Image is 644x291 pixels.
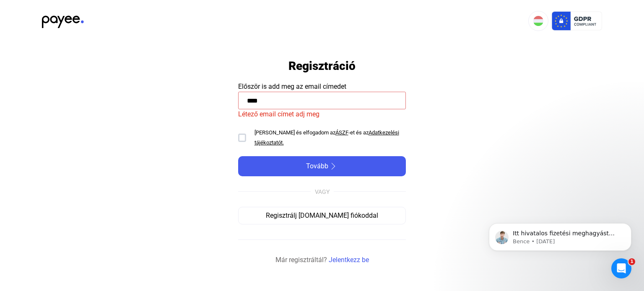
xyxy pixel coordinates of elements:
[275,255,327,265] span: Már regisztráltál?
[329,255,369,265] a: Jelentkezz be
[306,161,328,171] span: Tovább
[42,11,84,28] img: black-payee-blue-dot.svg
[552,11,602,31] img: gdpr
[254,129,335,136] span: [PERSON_NAME] és elfogadom az
[328,163,338,170] img: arrow-right-white
[238,82,346,90] span: Először is add meg az email címedet
[241,211,403,221] div: Regisztrálj [DOMAIN_NAME] fiókoddal
[315,187,330,197] div: VAGY
[238,109,406,119] mat-error: Létező email címet adj meg
[288,59,356,73] h1: Regisztráció
[611,258,631,278] iframe: Intercom live chat
[238,156,406,176] button: Továbbarrow-right-white
[476,206,644,268] iframe: Intercom notifications üzenet
[238,207,406,224] button: Regisztrálj [DOMAIN_NAME] fiókoddal
[628,258,635,265] span: 1
[348,129,369,136] span: -et és az
[528,11,548,31] button: HU
[335,129,348,136] a: ÁSZF
[533,16,543,26] img: HU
